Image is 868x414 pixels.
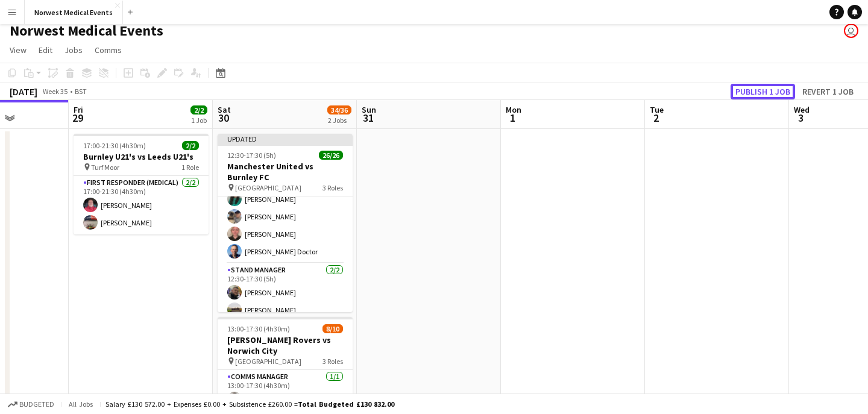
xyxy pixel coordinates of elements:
span: Total Budgeted £130 832.00 [298,400,394,409]
button: Norwest Medical Events [25,1,123,24]
app-card-role: First Responder (Medical)2/217:00-21:30 (4h30m)[PERSON_NAME][PERSON_NAME] [74,176,209,234]
span: 2/2 [182,141,199,150]
span: Wed [794,104,810,115]
span: Week 35 [40,87,70,96]
span: View [10,45,27,55]
span: 3 Roles [322,357,343,366]
h3: [PERSON_NAME] Rovers vs Norwich City [218,334,353,356]
h1: Norwest Medical Events [10,22,163,40]
span: 3 Roles [322,183,343,192]
div: BST [75,87,87,96]
span: 29 [72,111,83,125]
span: Sun [362,104,376,115]
span: 2/2 [190,105,207,114]
span: Jobs [64,45,83,55]
span: Fri [74,104,83,115]
app-card-role: Comms Manager1/113:00-17:30 (4h30m)[PERSON_NAME] [218,370,353,411]
span: Budgeted [19,400,54,409]
app-job-card: Updated12:30-17:30 (5h)26/26Manchester United vs Burnley FC [GEOGRAPHIC_DATA]3 Roles[PERSON_NAME]... [218,134,353,312]
span: 13:00-17:30 (4h30m) [227,324,290,333]
button: Budgeted [6,398,56,411]
span: Tue [650,104,664,115]
span: Turf Moor [91,163,119,172]
button: Publish 1 job [731,84,795,99]
app-card-role: Stand Manager2/212:30-17:30 (5h)[PERSON_NAME][PERSON_NAME] [218,263,353,322]
span: Edit [39,45,52,55]
h3: Manchester United vs Burnley FC [218,161,353,183]
span: Comms [95,45,122,55]
span: 8/10 [322,324,343,333]
span: 2 [648,111,664,125]
span: Mon [506,104,521,115]
span: 26/26 [319,151,343,160]
span: 1 [504,111,521,125]
a: Edit [34,42,57,58]
span: Sat [218,104,231,115]
span: 30 [216,111,231,125]
a: Jobs [60,42,87,58]
app-user-avatar: Rory Murphy [844,24,858,38]
div: 2 Jobs [328,116,351,125]
h3: Burnley U21's vs Leeds U21's [74,151,209,162]
app-job-card: 17:00-21:30 (4h30m)2/2Burnley U21's vs Leeds U21's Turf Moor1 RoleFirst Responder (Medical)2/217:... [74,134,209,234]
span: 12:30-17:30 (5h) [227,151,276,160]
span: [GEOGRAPHIC_DATA] [235,183,301,192]
span: 1 Role [181,163,199,172]
div: 1 Job [191,116,207,125]
a: View [5,42,31,58]
div: [DATE] [10,86,37,98]
div: Updated [218,134,353,143]
div: Salary £130 572.00 + Expenses £0.00 + Subsistence £260.00 = [105,400,394,409]
a: Comms [90,42,127,58]
app-card-role: Senior Responder (FREC 4 or Above)5/512:30-17:30 (5h)[PERSON_NAME][PERSON_NAME][PERSON_NAME][PERS... [218,152,353,263]
span: 3 [792,111,810,125]
span: 17:00-21:30 (4h30m) [83,141,146,150]
span: 34/36 [327,105,351,114]
span: [GEOGRAPHIC_DATA] [235,357,301,366]
span: 31 [360,111,376,125]
button: Revert 1 job [797,84,858,99]
span: All jobs [66,400,95,409]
